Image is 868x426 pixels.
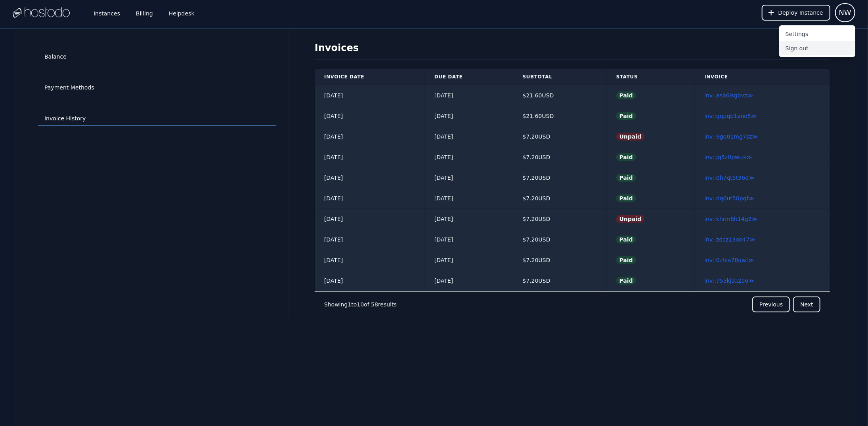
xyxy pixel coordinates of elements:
div: $ 7.20 USD [523,153,597,161]
a: inv::zdcz13oo47≫ [704,236,755,243]
td: [DATE] [315,167,425,188]
td: [DATE] [315,270,425,291]
span: Unpaid [616,133,645,141]
td: [DATE] [425,229,513,250]
td: [DATE] [315,229,425,250]
a: inv::jq5ztlpwux≫ [704,154,752,160]
p: Showing to of results [324,300,397,308]
div: $ 7.20 USD [523,236,597,243]
span: Paid [616,112,636,120]
td: [DATE] [315,126,425,147]
div: $ 7.20 USD [523,215,597,223]
th: Status [607,69,695,85]
a: Invoice History [38,111,276,126]
span: 1 [348,301,351,308]
td: [DATE] [315,147,425,167]
td: [DATE] [425,188,513,209]
span: Paid [616,236,636,243]
th: Invoice Date [315,69,425,85]
button: Sign out [779,41,855,55]
a: inv::0zhia78qwf≫ [704,257,754,263]
th: Subtotal [513,69,607,85]
div: $ 7.20 USD [523,133,597,141]
a: inv::0h7qt5t36d≫ [704,175,755,181]
span: Paid [616,91,636,99]
img: Logo [13,7,70,19]
th: Due Date [425,69,513,85]
td: [DATE] [315,106,425,126]
button: Next [793,297,820,312]
th: Invoice [695,69,830,85]
a: Payment Methods [38,80,276,95]
span: Paid [616,174,636,182]
nav: Pagination [315,291,830,317]
span: NW [839,7,851,18]
a: inv::gqpqb1vno5≫ [704,113,757,119]
button: User menu [835,3,855,22]
span: Unpaid [616,215,645,223]
td: [DATE] [425,85,513,106]
td: [DATE] [315,209,425,229]
span: 10 [357,301,364,308]
button: Deploy Instance [762,5,830,21]
td: [DATE] [425,209,513,229]
div: $ 7.20 USD [523,256,597,264]
td: [DATE] [425,147,513,167]
span: Deploy Instance [778,9,823,17]
td: [DATE] [425,167,513,188]
button: Previous [752,297,790,312]
a: inv::khrm8h14g2≫ [704,216,757,222]
span: 58 [371,301,378,308]
td: [DATE] [315,250,425,270]
div: $ 7.20 USD [523,277,597,285]
a: inv::755kjsq2a6≫ [704,278,754,284]
td: [DATE] [315,85,425,106]
td: [DATE] [425,250,513,270]
div: $ 7.20 USD [523,194,597,202]
div: $ 7.20 USD [523,174,597,182]
td: [DATE] [425,270,513,291]
span: Paid [616,277,636,285]
a: Balance [38,49,276,65]
td: [DATE] [425,126,513,147]
td: [DATE] [315,188,425,209]
a: inv::9gq01mg7sz≫ [704,133,758,140]
a: inv::dq6ut50pqf≫ [704,195,754,202]
div: $ 21.60 USD [523,91,597,99]
h1: Invoices [315,42,830,59]
span: Paid [616,153,636,161]
button: Settings [779,27,855,41]
span: Paid [616,194,636,202]
span: Paid [616,256,636,264]
div: $ 21.60 USD [523,112,597,120]
td: [DATE] [425,106,513,126]
a: inv::asb6isgbvz≫ [704,92,753,99]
